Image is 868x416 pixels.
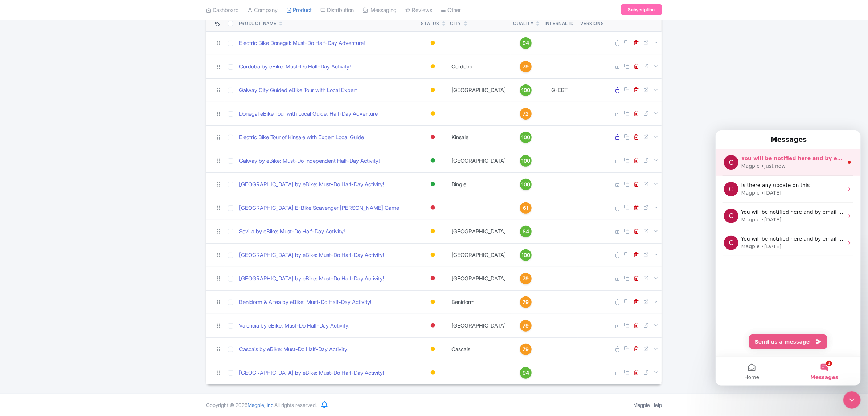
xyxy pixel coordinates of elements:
span: You will be notified here and by email ([PERSON_NAME][EMAIL_ADDRESS][PERSON_NAME][DOMAIN_NAME]) [26,105,300,111]
div: City [450,20,461,27]
span: 61 [523,204,528,212]
div: • [DATE] [46,59,66,66]
div: Inactive [429,273,437,284]
a: Sevilla by eBike: Must-Do Half-Day Activity! [239,228,345,236]
a: Galway City Guided eBike Tour with Local Expert [239,86,357,95]
div: Building [429,85,437,95]
div: Magpie [26,59,44,66]
div: Magpie [26,32,44,39]
div: Magpie [26,112,44,120]
div: Inactive [429,203,437,213]
a: 100 [513,155,538,167]
td: Benidorm [447,290,511,314]
div: Building [429,226,437,237]
div: Inactive [429,132,437,142]
div: Quality [513,20,534,27]
div: Building [429,344,437,354]
button: Messages [73,226,145,255]
td: [GEOGRAPHIC_DATA] [447,243,511,267]
td: Cascais [447,337,511,361]
a: 61 [513,202,538,214]
a: 79 [513,61,538,72]
span: 94 [523,39,529,47]
span: 84 [523,228,529,236]
span: Home [29,244,44,249]
a: 94 [513,37,538,49]
td: Dingle [447,172,511,196]
th: Internal ID [541,15,578,32]
a: Subscription [621,4,662,15]
td: [GEOGRAPHIC_DATA] [447,267,511,290]
td: G-EBT [541,78,578,102]
div: • [DATE] [46,86,66,93]
span: Messages [95,244,123,249]
div: Building [429,38,437,48]
div: Active [429,179,437,190]
span: Is there any update on this [26,52,94,58]
a: 79 [513,320,538,332]
div: Building [429,297,437,307]
td: [GEOGRAPHIC_DATA] [447,314,511,337]
td: Cordoba [447,55,511,78]
span: 79 [523,63,529,71]
a: Magpie Help [633,402,662,408]
a: 79 [513,273,538,284]
a: 100 [513,179,538,190]
div: Building [429,108,437,119]
div: Active [429,155,437,166]
td: [GEOGRAPHIC_DATA] [447,220,511,243]
div: Building [429,250,437,260]
a: Electric Bike Tour of Kinsale with Expert Local Guide [239,133,364,142]
span: 79 [523,345,529,353]
div: Copyright © 2025 All rights reserved. [202,401,321,409]
span: 79 [523,275,529,283]
td: [GEOGRAPHIC_DATA] [447,78,511,102]
span: 100 [521,86,530,94]
a: Galway by eBike: Must-Do Independent Half-Day Activity! [239,157,380,165]
td: [GEOGRAPHIC_DATA] [447,149,511,172]
a: [GEOGRAPHIC_DATA] by eBike: Must-Do Half-Day Activity! [239,251,384,259]
div: Profile image for Chris [8,51,23,66]
a: Valencia by eBike: Must-Do Half-Day Activity! [239,322,350,330]
span: Magpie, Inc. [247,402,274,408]
a: [GEOGRAPHIC_DATA] by eBike: Must-Do Half-Day Activity! [239,275,384,283]
a: 72 [513,108,538,120]
a: [GEOGRAPHIC_DATA] by eBike: Must-Do Half-Day Activity! [239,180,384,189]
a: 84 [513,226,538,237]
div: Profile image for Chris [8,105,23,120]
a: Benidorm & Altea by eBike: Must-Do Half-Day Activity! [239,298,372,307]
div: Magpie [26,86,44,93]
span: 100 [521,133,530,141]
iframe: Intercom live chat [716,130,861,386]
div: • Just now [46,32,70,39]
span: 100 [521,251,530,259]
div: Building [429,367,437,378]
span: You will be notified here and by email ([PERSON_NAME][EMAIL_ADDRESS][PERSON_NAME][DOMAIN_NAME]) [26,25,334,31]
a: Cascais by eBike: Must-Do Half-Day Activity! [239,345,349,354]
span: 100 [521,157,530,165]
a: [GEOGRAPHIC_DATA] E-Bike Scavenger [PERSON_NAME] Game [239,204,399,212]
div: Inactive [429,320,437,331]
div: Product Name [239,20,277,27]
div: • [DATE] [46,112,66,120]
td: Kinsale [447,125,511,149]
a: 100 [513,84,538,96]
button: Send us a message [33,204,112,219]
span: 94 [523,369,529,377]
a: Donegal eBike Tour with Local Guide: Half-Day Adventure [239,110,378,118]
span: You will be notified here and by email ([PERSON_NAME][EMAIL_ADDRESS][PERSON_NAME][DOMAIN_NAME]) [26,79,300,84]
div: Building [429,61,437,72]
a: 100 [513,249,538,261]
a: 94 [513,367,538,379]
th: Versions [578,15,607,32]
a: Cordoba by eBike: Must-Do Half-Day Activity! [239,63,351,71]
a: 79 [513,296,538,308]
div: Status [421,20,440,27]
div: Profile image for Chris [8,78,23,93]
iframe: Intercom live chat [843,391,861,409]
a: 100 [513,132,538,143]
a: 79 [513,344,538,355]
span: 79 [523,298,529,306]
